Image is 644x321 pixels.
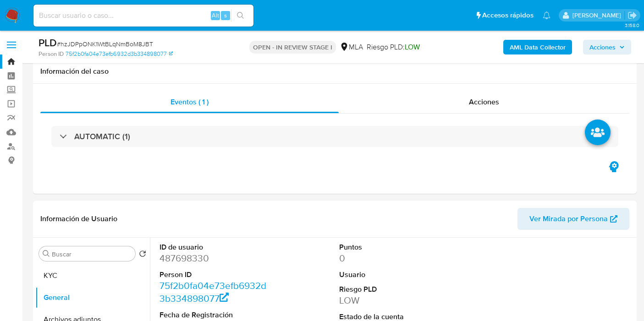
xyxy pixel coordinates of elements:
span: Acciones [469,97,499,107]
button: General [35,287,150,309]
dt: ID de usuario [160,242,270,252]
p: micaelaestefania.gonzalez@mercadolibre.com [572,11,624,20]
dt: Puntos [339,242,450,252]
button: Acciones [583,40,631,54]
h3: AUTOMATIC (1) [74,131,130,141]
b: PLD [39,35,57,50]
button: search-icon [231,9,250,22]
span: s [224,11,227,20]
a: 75f2b0fa04e73efb6932d3b334898077 [66,50,173,58]
dt: Usuario [339,270,450,280]
button: AML Data Collector [503,40,572,54]
span: Acciones [589,40,616,54]
span: Eventos ( 1 ) [171,97,209,107]
dd: LOW [339,294,450,307]
dd: 487698330 [160,252,270,265]
span: Accesos rápidos [482,11,534,20]
dt: Fecha de Registración [160,310,270,320]
dt: Person ID [160,270,270,280]
dd: 0 [339,252,450,265]
button: Volver al orden por defecto [139,250,146,260]
span: Riesgo PLD: [367,42,420,52]
a: Salir [627,11,637,20]
b: Person ID [39,50,64,58]
span: Alt [212,11,219,20]
button: Buscar [43,250,50,257]
button: Ver Mirada por Persona [517,208,629,230]
input: Buscar usuario o caso... [33,10,253,22]
span: # hzJDPpONK1WtBLqNmBoM8JBT [57,39,153,49]
input: Buscar [52,250,132,258]
a: Notificaciones [543,11,550,19]
div: AUTOMATIC (1) [51,126,618,147]
h1: Información de Usuario [40,214,117,223]
h1: Información del caso [40,67,629,76]
span: Ver Mirada por Persona [529,208,608,230]
dt: Riesgo PLD [339,284,450,294]
span: LOW [405,42,420,52]
b: AML Data Collector [510,40,566,54]
a: 75f2b0fa04e73efb6932d3b334898077 [160,279,266,305]
div: MLA [340,42,363,52]
p: OPEN - IN REVIEW STAGE I [249,41,336,54]
button: KYC [35,265,150,287]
